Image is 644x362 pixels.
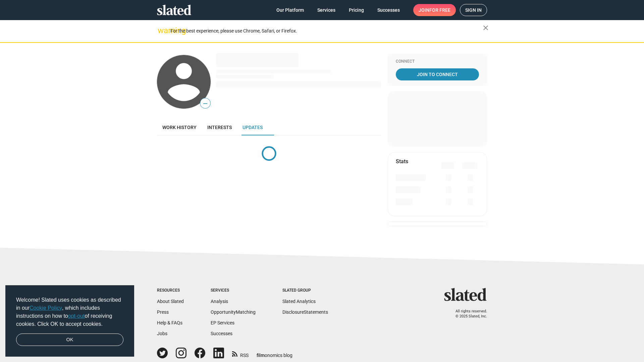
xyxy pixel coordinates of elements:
a: Interests [202,119,237,135]
a: OpportunityMatching [211,309,256,315]
a: EP Services [211,320,234,325]
span: Updates [243,125,263,130]
mat-card-title: Stats [396,158,408,165]
div: Connect [396,59,479,64]
mat-icon: close [482,24,490,32]
p: All rights reserved. © 2025 Slated, Inc. [448,309,487,319]
a: Updates [237,119,268,135]
a: opt-out [68,313,85,319]
span: Interests [207,125,232,130]
a: Work history [157,119,202,135]
a: DisclosureStatements [282,309,328,315]
a: Services [312,4,341,16]
span: Welcome! Slated uses cookies as described in our , which includes instructions on how to of recei... [16,296,123,328]
div: cookieconsent [5,285,134,357]
a: Pricing [343,4,369,16]
span: Successes [377,4,400,16]
a: Successes [372,4,405,16]
span: Join To Connect [397,68,478,80]
div: Resources [157,288,184,293]
div: Services [211,288,256,293]
a: Jobs [157,331,167,336]
a: Join To Connect [396,68,479,80]
span: Pricing [349,4,364,16]
span: — [200,99,210,108]
a: About Slated [157,299,184,304]
span: film [257,353,265,358]
a: Analysis [211,299,228,304]
a: Press [157,309,169,315]
a: RSS [232,348,249,359]
span: Sign in [465,4,482,16]
a: Cookie Policy [30,305,62,311]
a: Help & FAQs [157,320,182,325]
span: for free [429,4,450,16]
a: Sign in [460,4,487,16]
span: Work history [162,125,197,130]
div: Slated Group [282,288,328,293]
span: Join [419,4,450,16]
a: Joinfor free [413,4,456,16]
span: Our Platform [276,4,304,16]
span: Services [317,4,335,16]
a: dismiss cookie message [16,334,123,346]
div: For the best experience, please use Chrome, Safari, or Firefox. [170,26,483,36]
mat-icon: warning [158,26,166,35]
a: Our Platform [271,4,309,16]
a: filmonomics blog [257,347,292,359]
a: Slated Analytics [282,299,316,304]
a: Successes [211,331,232,336]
